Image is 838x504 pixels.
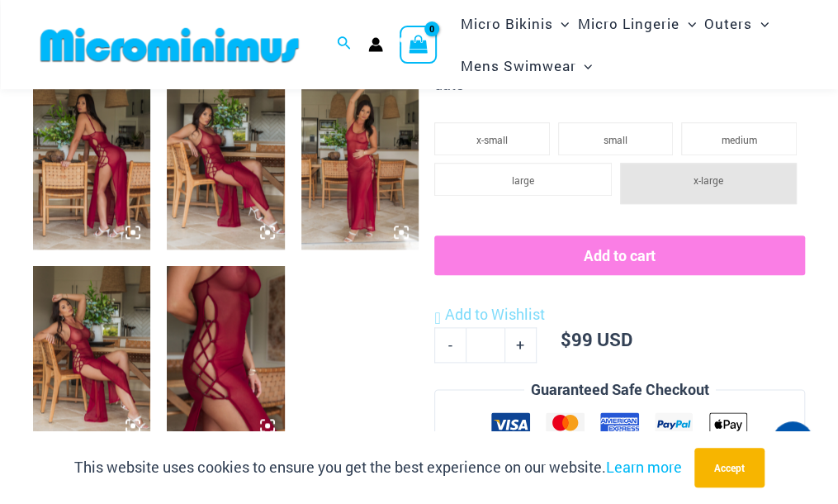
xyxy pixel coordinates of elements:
img: Pursuit Ruby Red 5840 Dress [33,266,150,443]
a: Mens SwimwearMenu ToggleMenu Toggle [456,45,596,87]
span: small [604,133,627,146]
a: Micro LingerieMenu ToggleMenu Toggle [574,2,700,45]
span: Menu Toggle [752,2,769,45]
li: x-large [620,163,797,204]
span: $ [561,327,571,351]
img: MM SHOP LOGO FLAT [34,26,305,64]
span: Outers [704,2,752,45]
bdi: 99 USD [561,327,632,351]
a: - [434,327,466,362]
a: Account icon link [368,37,383,52]
a: OutersMenu ToggleMenu Toggle [700,2,773,45]
input: Product quantity [466,327,504,362]
span: Mens Swimwear [460,45,575,87]
li: medium [681,122,797,155]
button: Accept [694,448,765,487]
button: Add to cart [434,235,805,275]
img: Pursuit Ruby Red 5840 Dress [33,74,150,250]
legend: Guaranteed Safe Checkout [524,378,716,402]
span: x-small [476,133,508,146]
li: small [558,122,674,155]
span: Micro Bikinis [460,2,552,45]
span: large [512,174,534,187]
img: Pursuit Ruby Red 5840 Dress [167,74,284,250]
span: Menu Toggle [679,2,696,45]
li: large [434,163,611,196]
img: Pursuit Ruby Red 5840 Dress [301,74,419,250]
a: Search icon link [337,34,352,55]
a: Learn more [606,457,682,477]
span: Menu Toggle [552,2,569,45]
img: Pursuit Ruby Red 5840 Dress [167,266,284,443]
span: x-large [694,174,723,187]
span: medium [722,133,757,146]
p: This website uses cookies to ensure you get the best experience on our website. [74,455,682,480]
a: + [505,327,537,362]
a: View Shopping Cart, empty [400,26,438,64]
span: Micro Lingerie [578,2,679,45]
span: Add to Wishlist [445,304,545,324]
a: Micro BikinisMenu ToggleMenu Toggle [456,2,573,45]
a: Add to Wishlist [434,302,544,327]
span: Menu Toggle [575,45,592,87]
li: x-small [434,122,550,155]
